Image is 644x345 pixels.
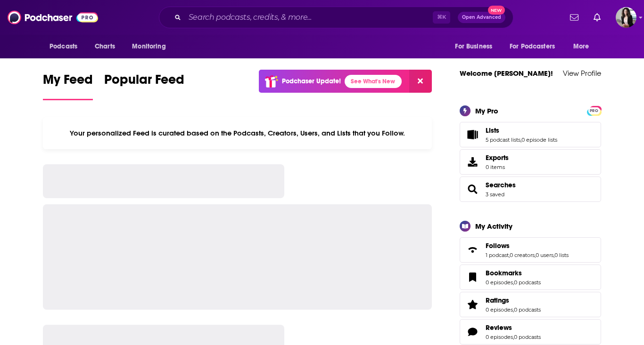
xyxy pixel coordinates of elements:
a: Reviews [463,325,482,338]
a: Welcome [PERSON_NAME]! [460,69,553,78]
span: Podcasts [50,40,77,53]
span: New [488,6,505,15]
span: Open Advanced [462,15,501,20]
span: Exports [463,155,482,168]
div: Your personalized Feed is curated based on the Podcasts, Creators, Users, and Lists that you Follow. [43,117,432,149]
a: View Profile [563,69,601,78]
a: Lists [463,128,482,141]
a: Reviews [486,323,541,332]
span: Follows [486,241,510,250]
a: Popular Feed [104,72,184,100]
a: 5 podcast lists [486,136,520,143]
a: Searches [486,181,516,189]
span: Lists [486,126,499,135]
button: open menu [125,38,178,56]
span: Monitoring [132,40,165,53]
span: For Podcasters [510,40,555,53]
button: open menu [43,38,90,56]
span: Logged in as ElizabethCole [616,7,636,28]
a: Ratings [463,298,482,311]
a: Show notifications dropdown [590,9,604,25]
div: Search podcasts, credits, & more... [159,7,513,28]
a: 1 podcast [486,252,509,258]
span: Exports [486,153,509,162]
span: Reviews [486,323,512,332]
button: Open AdvancedNew [458,12,505,23]
a: Charts [89,38,121,56]
span: My Feed [43,72,93,93]
span: More [573,40,589,53]
a: Lists [486,126,557,135]
span: Charts [95,40,115,53]
a: 0 episodes [486,279,513,286]
a: Bookmarks [463,271,482,284]
a: See What's New [345,75,402,88]
button: open menu [504,38,569,56]
span: , [513,334,514,340]
span: , [509,252,510,258]
a: Follows [486,241,569,250]
span: Reviews [460,319,601,345]
span: Ratings [486,296,509,305]
span: , [520,136,521,143]
span: PRO [588,107,600,114]
a: 0 lists [554,252,569,258]
div: My Pro [475,106,498,115]
a: 0 episode lists [521,136,557,143]
a: 3 saved [486,191,504,198]
a: Show notifications dropdown [566,9,582,25]
a: My Feed [43,72,93,100]
span: ⌘ K [433,11,450,24]
span: , [513,279,514,286]
a: 0 users [536,252,553,258]
span: For Business [455,40,492,53]
img: Podchaser - Follow, Share and Rate Podcasts [8,8,98,26]
a: Searches [463,183,482,196]
span: , [553,252,554,258]
a: Bookmarks [486,269,541,277]
a: Ratings [486,296,541,305]
a: 0 podcasts [514,306,541,313]
img: User Profile [616,7,636,28]
div: My Activity [475,222,512,231]
a: 0 podcasts [514,279,541,286]
span: Popular Feed [104,72,184,93]
button: open menu [448,38,504,56]
a: Exports [460,149,601,175]
span: Searches [460,177,601,202]
button: open menu [567,38,601,56]
span: Follows [460,237,601,263]
span: , [535,252,536,258]
span: Lists [460,122,601,147]
a: 0 podcasts [514,334,541,340]
span: , [513,306,514,313]
a: 0 episodes [486,334,513,340]
span: Ratings [460,292,601,317]
a: 0 episodes [486,306,513,313]
p: Podchaser Update! [282,77,341,85]
span: Bookmarks [460,265,601,290]
a: Follows [463,243,482,257]
span: 0 items [486,164,509,170]
input: Search podcasts, credits, & more... [185,10,433,25]
a: 0 creators [510,252,535,258]
span: Bookmarks [486,269,522,277]
button: Show profile menu [616,7,636,28]
a: PRO [588,106,600,113]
